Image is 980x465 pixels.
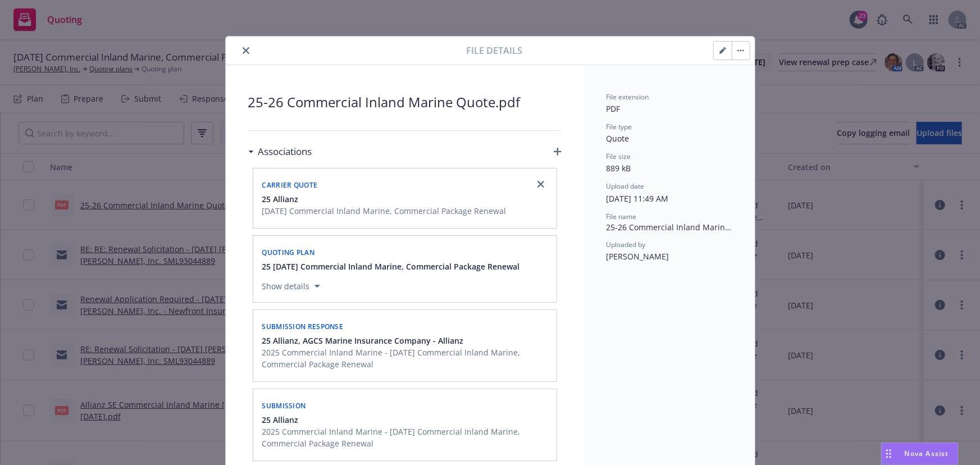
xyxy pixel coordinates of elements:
a: close [534,177,548,191]
span: 25-26 Commercial Inland Marine Quote.pdf [248,92,562,112]
button: Show details [258,280,325,293]
span: Uploaded by [607,240,646,249]
span: File extension [607,92,649,102]
div: Drag to move [882,443,896,464]
span: Upload date [607,181,645,191]
span: Quote [607,133,630,144]
span: Quoting plan [262,248,315,257]
h3: Associations [258,144,312,159]
span: PDF [607,103,621,114]
button: close [239,44,253,57]
span: Submission response [262,322,344,331]
span: File type [607,122,632,131]
span: File size [607,152,631,161]
button: 25 Allianz [262,414,550,426]
span: 2025 Commercial Inland Marine - [DATE] Commercial Inland Marine, Commercial Package Renewal [262,426,550,449]
button: Nova Assist [881,443,959,465]
span: 25 Allianz [262,193,299,205]
span: 25 Allianz, AGCS Marine Insurance Company - Allianz [262,335,464,347]
span: File name [607,212,637,221]
button: 25 [DATE] Commercial Inland Marine, Commercial Package Renewal [262,261,520,272]
span: Submission [262,401,306,411]
span: 2025 Commercial Inland Marine - [DATE] Commercial Inland Marine, Commercial Package Renewal [262,347,550,370]
span: 889 kB [607,163,631,174]
button: 25 Allianz, AGCS Marine Insurance Company - Allianz [262,335,550,347]
span: File details [467,44,523,57]
div: Associations [248,144,312,159]
button: 25 Allianz [262,193,507,205]
span: Carrier quote [262,180,318,190]
span: [DATE] 11:49 AM [607,193,669,204]
span: [PERSON_NAME] [607,251,669,262]
span: [DATE] Commercial Inland Marine, Commercial Package Renewal [262,205,507,217]
span: 25 Allianz [262,414,299,426]
span: 25-26 Commercial Inland Marine Quote.pdf [607,221,732,233]
span: Nova Assist [905,449,949,458]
